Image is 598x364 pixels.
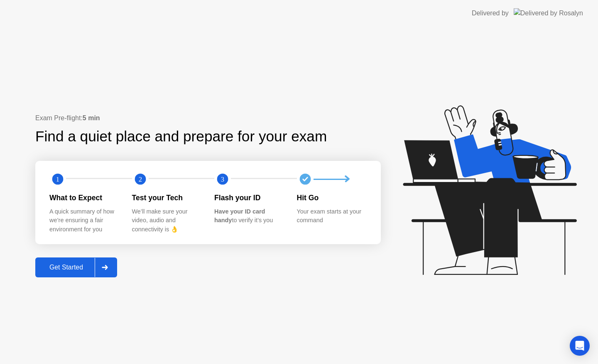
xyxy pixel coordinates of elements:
div: Hit Go [297,192,366,203]
div: Open Intercom Messenger [570,336,590,356]
div: We’ll make sure your video, audio and connectivity is 👌 [132,207,201,234]
text: 3 [221,175,224,183]
div: A quick summary of how we’re ensuring a fair environment for you [49,207,119,234]
text: 2 [138,175,142,183]
text: 1 [56,175,59,183]
b: Have your ID card handy [214,208,265,224]
div: Get Started [38,264,95,271]
div: Delivered by [472,8,509,18]
div: Your exam starts at your command [297,207,366,225]
div: Flash your ID [214,192,284,203]
b: 5 min [83,114,100,121]
div: Exam Pre-flight: [35,113,381,123]
div: What to Expect [49,192,119,203]
div: to verify it’s you [214,207,284,225]
div: Test your Tech [132,192,201,203]
div: Find a quiet place and prepare for your exam [35,126,328,148]
button: Get Started [35,257,117,277]
img: Delivered by Rosalyn [514,8,583,18]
